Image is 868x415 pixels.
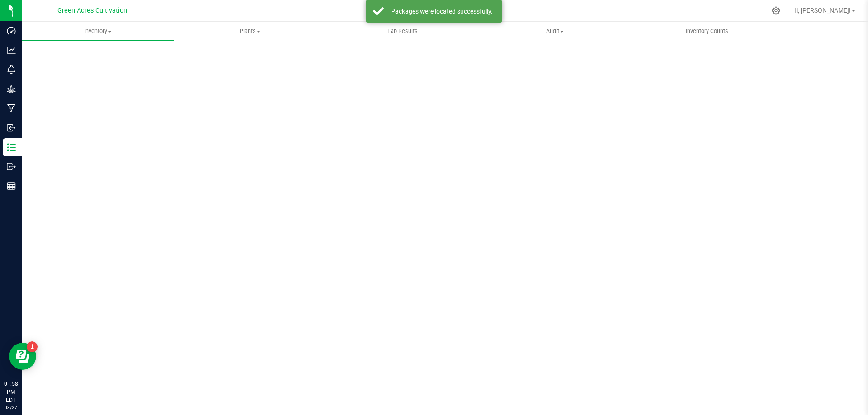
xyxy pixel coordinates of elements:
[479,22,631,41] a: Audit
[22,22,174,41] a: Inventory
[770,6,782,15] div: Manage settings
[4,404,18,411] p: 08/27
[22,27,174,35] span: Inventory
[57,7,127,14] span: Green Acres Cultivation
[792,7,851,14] span: Hi, [PERSON_NAME]!
[174,22,326,41] a: Plants
[7,182,16,191] inline-svg: Reports
[7,46,16,55] inline-svg: Analytics
[9,343,36,370] iframe: Resource center
[7,26,16,35] inline-svg: Dashboard
[27,341,38,352] iframe: Resource center unread badge
[7,104,16,113] inline-svg: Manufacturing
[389,7,495,16] div: Packages were located successfully.
[479,27,631,35] span: Audit
[7,162,16,171] inline-svg: Outbound
[7,123,16,132] inline-svg: Inbound
[7,143,16,152] inline-svg: Inventory
[375,27,430,35] span: Lab Results
[326,22,479,41] a: Lab Results
[175,27,326,35] span: Plants
[674,27,741,35] span: Inventory Counts
[7,84,16,93] inline-svg: Grow
[631,22,783,41] a: Inventory Counts
[7,65,16,74] inline-svg: Monitoring
[4,380,18,404] p: 01:58 PM EDT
